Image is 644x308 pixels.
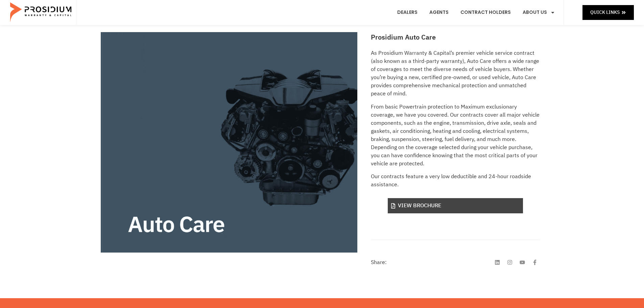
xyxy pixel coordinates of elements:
a: Quick Links [582,5,634,20]
span: Quick Links [590,8,620,17]
p: Our contracts feature a very low deductible and 24-hour roadside assistance. [371,172,540,189]
p: From basic Powertrain protection to Maximum exclusionary coverage, we have you covered. Our contr... [371,103,540,168]
h4: Share: [371,260,387,265]
p: As Prosidium Warranty & Capital’s premier vehicle service contract (also known as a third-party w... [371,49,540,98]
a: View Brochure [388,198,523,213]
h2: Prosidium Auto Care [371,32,540,42]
